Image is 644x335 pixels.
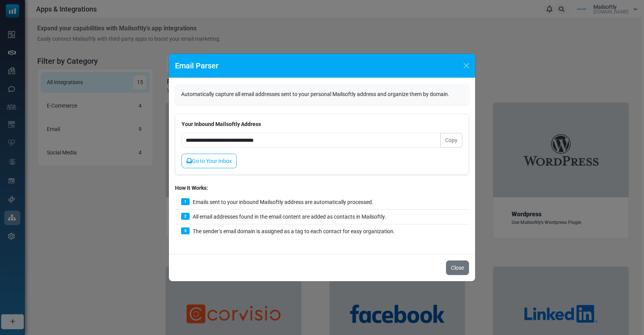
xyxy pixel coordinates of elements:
div: Emails sent to your inbound Mailsoftly address are automatically processed. [175,195,469,210]
span: 2 [181,213,190,220]
label: How It Works: [175,184,208,192]
button: Close [446,260,469,275]
label: Your Inbound Mailsoftly Address [182,120,261,128]
div: All email addresses found in the email content are added as contacts in Mailsoftly. [175,210,469,224]
button: Copy [440,133,462,148]
a: Go to Your Inbox [182,154,237,168]
p: Automatically capture all email addresses sent to your personal Mailsoftly address and organize t... [181,90,463,98]
button: Close [461,60,472,71]
span: 3 [181,227,190,234]
h5: Email Parser [175,60,218,71]
div: The sender’s email domain is assigned as a tag to each contact for easy organization. [175,224,469,239]
span: 1 [181,198,190,205]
